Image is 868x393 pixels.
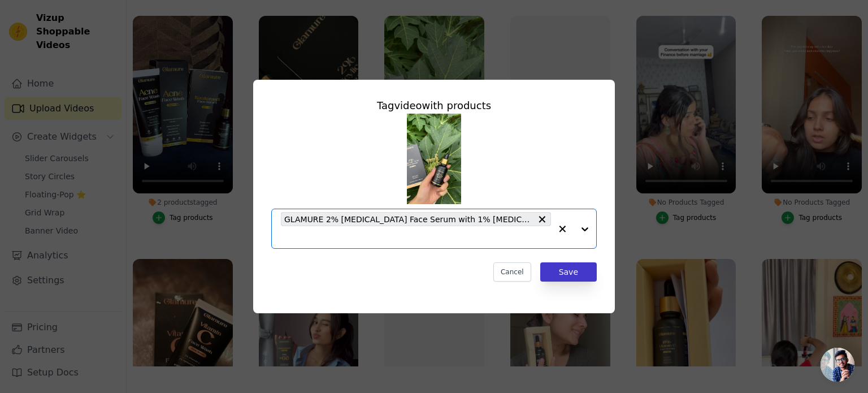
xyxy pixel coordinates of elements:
div: Open chat [821,348,854,382]
button: Cancel [493,262,531,282]
div: Tag video with products [271,98,597,114]
span: GLAMURE 2% [MEDICAL_DATA] Face Serum with 1% [MEDICAL_DATA], Exfoliating Face Serum for Smooth Sk... [284,213,532,226]
button: Save [540,262,597,282]
img: reel-preview-yxnye2-fu.myshopify.com-3654084894629736585_7806955207.jpeg [407,114,461,204]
